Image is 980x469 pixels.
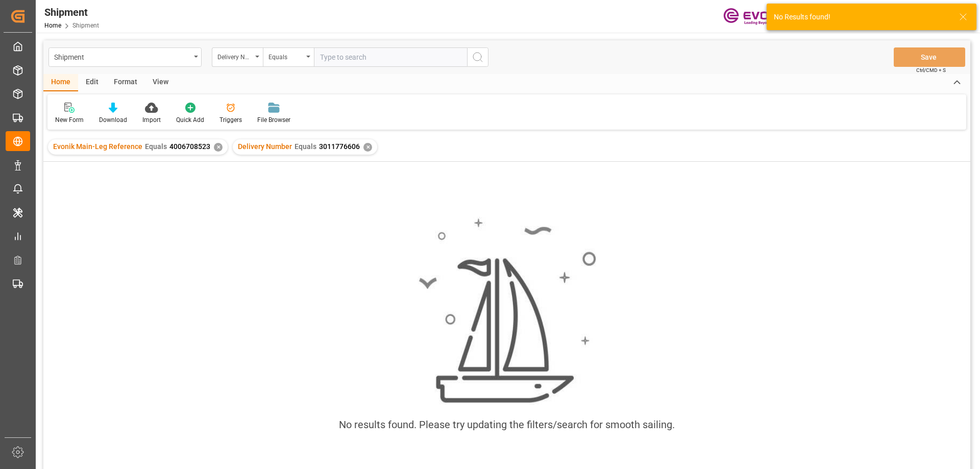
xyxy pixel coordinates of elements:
div: Delivery Number [217,50,252,62]
button: open menu [48,47,202,67]
span: 4006708523 [169,142,210,151]
span: 3011776606 [319,142,360,151]
div: New Form [55,115,84,125]
button: open menu [212,47,263,67]
div: Import [142,115,161,125]
span: Equals [295,142,316,151]
div: Equals [268,50,303,62]
span: Ctrl/CMD + S [916,66,946,74]
div: Shipment [44,5,99,20]
div: Quick Add [176,115,204,125]
div: No Results found! [774,12,949,22]
div: File Browser [257,115,290,125]
div: Format [106,74,145,91]
div: Download [99,115,127,125]
span: Evonik Main-Leg Reference [53,142,142,151]
input: Type to search [314,47,467,67]
div: ✕ [214,143,223,152]
div: Triggers [219,115,242,125]
button: Save [894,47,965,67]
div: ✕ [363,143,372,152]
button: open menu [263,47,314,67]
div: Shipment [54,50,190,63]
div: Edit [78,74,106,91]
img: Evonik-brand-mark-Deep-Purple-RGB.jpeg_1700498283.jpeg [723,8,790,26]
div: No results found. Please try updating the filters/search for smooth sailing. [339,417,675,432]
img: smooth_sailing.jpeg [418,217,596,405]
span: Delivery Number [238,142,292,151]
div: View [145,74,176,91]
div: Home [43,74,78,91]
span: Equals [145,142,167,151]
a: Home [44,22,61,29]
button: search button [467,47,488,67]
